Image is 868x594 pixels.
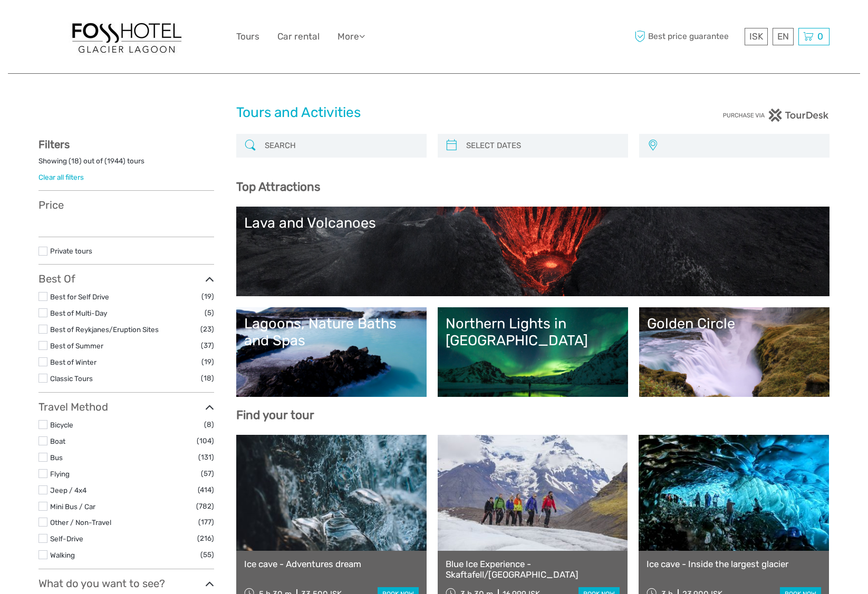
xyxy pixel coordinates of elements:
span: (104) [197,435,214,447]
h3: Price [38,199,214,211]
a: Blue Ice Experience - Skaftafell/[GEOGRAPHIC_DATA] [446,559,620,580]
a: Bus [50,453,63,462]
a: Mini Bus / Car [50,502,95,511]
input: SELECT DATES [462,137,623,155]
span: (782) [196,500,214,512]
a: Northern Lights in [GEOGRAPHIC_DATA] [446,315,620,389]
h3: What do you want to see? [38,577,214,590]
a: Classic Tours [50,374,93,383]
div: EN [773,28,794,45]
a: Best of Multi-Day [50,309,107,317]
a: Best of Summer [50,342,103,350]
span: (37) [201,339,214,352]
div: Showing ( ) out of ( ) tours [38,156,214,172]
a: Clear all filters [38,173,84,181]
a: Lagoons, Nature Baths and Spas [244,315,419,389]
a: Boat [50,437,65,445]
span: Best price guarantee [632,28,742,45]
a: Private tours [50,247,92,255]
label: 18 [71,156,79,166]
a: Jeep / 4x4 [50,486,86,494]
img: PurchaseViaTourDesk.png [722,109,830,122]
span: (8) [204,418,214,431]
span: (19) [201,356,214,368]
a: Ice cave - Adventures dream [244,559,419,569]
img: 1303-6910c56d-1cb8-4c54-b886-5f11292459f5_logo_big.jpg [69,18,185,55]
span: (55) [200,549,214,561]
a: Best for Self Drive [50,293,109,301]
a: Golden Circle [647,315,822,389]
span: (23) [200,323,214,335]
span: (5) [205,307,214,319]
strong: Filters [38,138,70,151]
a: Bicycle [50,421,73,429]
span: (19) [201,290,214,303]
a: Flying [50,470,70,478]
span: (131) [198,451,214,463]
b: Find your tour [236,408,314,422]
a: Tours [236,29,259,44]
span: ISK [749,31,763,42]
a: Car rental [277,29,320,44]
input: SEARCH [261,137,421,155]
a: Best of Winter [50,358,97,366]
div: Northern Lights in [GEOGRAPHIC_DATA] [446,315,620,349]
a: Lava and Volcanoes [244,215,822,288]
span: (177) [198,516,214,528]
h3: Best Of [38,272,214,285]
a: Other / Non-Travel [50,518,111,527]
a: More [337,29,365,44]
b: Top Attractions [236,180,320,194]
div: Lava and Volcanoes [244,215,822,231]
h1: Tours and Activities [236,104,632,121]
a: Walking [50,551,75,559]
span: 0 [816,31,825,42]
span: (216) [197,532,214,544]
label: 1944 [107,156,123,166]
a: Self-Drive [50,534,83,543]
div: Lagoons, Nature Baths and Spas [244,315,419,349]
span: (57) [201,468,214,480]
span: (18) [201,372,214,384]
a: Ice cave - Inside the largest glacier [647,559,821,569]
div: Golden Circle [647,315,822,332]
span: (414) [198,484,214,496]
a: Best of Reykjanes/Eruption Sites [50,325,159,334]
h3: Travel Method [38,401,214,413]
